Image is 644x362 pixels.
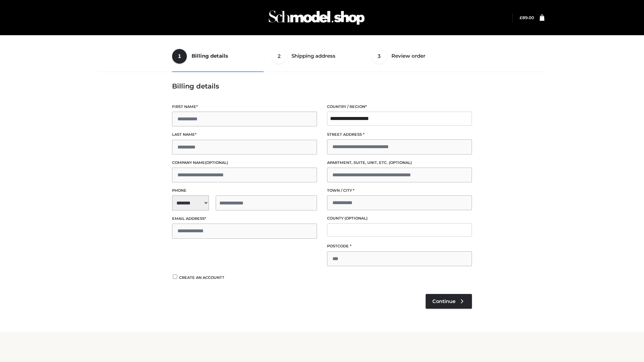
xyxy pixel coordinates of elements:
[389,160,412,165] span: (optional)
[172,131,317,138] label: Last name
[172,275,178,279] input: Create an account?
[172,160,317,166] label: Company name
[205,160,228,165] span: (optional)
[172,187,317,194] label: Phone
[327,215,472,222] label: County
[520,15,522,20] span: £
[179,275,224,280] span: Create an account?
[172,104,317,110] label: First name
[266,4,367,31] img: Schmodel Admin 964
[327,160,472,166] label: Apartment, suite, unit, etc.
[327,131,472,138] label: Street address
[327,243,472,249] label: Postcode
[432,298,455,304] span: Continue
[327,104,472,110] label: Country / Region
[520,15,534,20] bdi: 89.00
[172,82,472,90] h3: Billing details
[172,216,317,222] label: Email address
[327,187,472,194] label: Town / City
[426,294,472,309] a: Continue
[344,216,368,221] span: (optional)
[520,15,534,20] a: £89.00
